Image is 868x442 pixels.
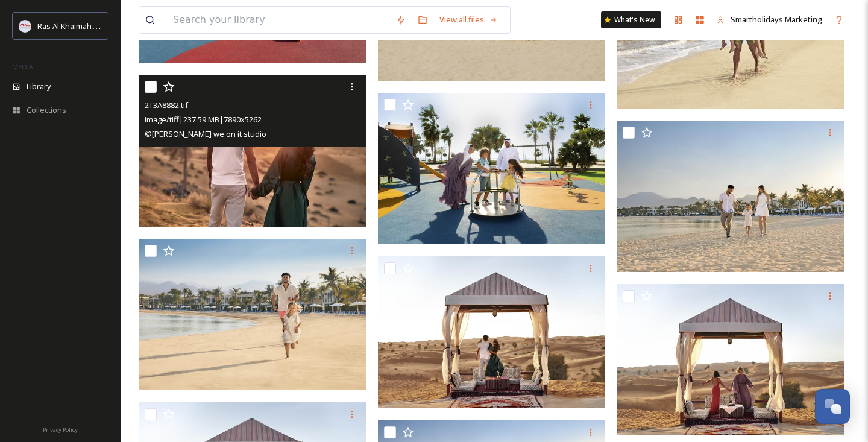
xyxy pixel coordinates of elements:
[12,62,33,71] span: MEDIA
[731,14,822,25] span: Smartholidays Marketing
[145,128,266,139] span: © [PERSON_NAME] we on it studio
[19,20,31,32] img: Logo_RAKTDA_RGB-01.png
[167,7,390,33] input: Search your library
[433,8,504,31] a: View all files
[378,93,605,245] img: 2T3A0009-Edit.tif
[378,256,605,408] img: 2T3A8424-Edit.tif
[145,114,262,125] span: image/tiff | 237.59 MB | 7890 x 5262
[139,239,366,391] img: 2T3A3937.tif
[37,20,208,31] span: Ras Al Khaimah Tourism Development Authority
[139,75,366,227] img: 2T3A8882.tif
[27,104,66,116] span: Collections
[43,426,78,434] span: Privacy Policy
[711,8,828,31] a: Smartholidays Marketing
[617,284,844,436] img: 2T3A7771-Edit.tif
[601,11,661,28] a: What's New
[815,389,850,424] button: Open Chat
[617,121,844,273] img: 2T3A3412.tif
[27,81,51,92] span: Library
[43,421,78,436] a: Privacy Policy
[145,99,188,110] span: 2T3A8882.tif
